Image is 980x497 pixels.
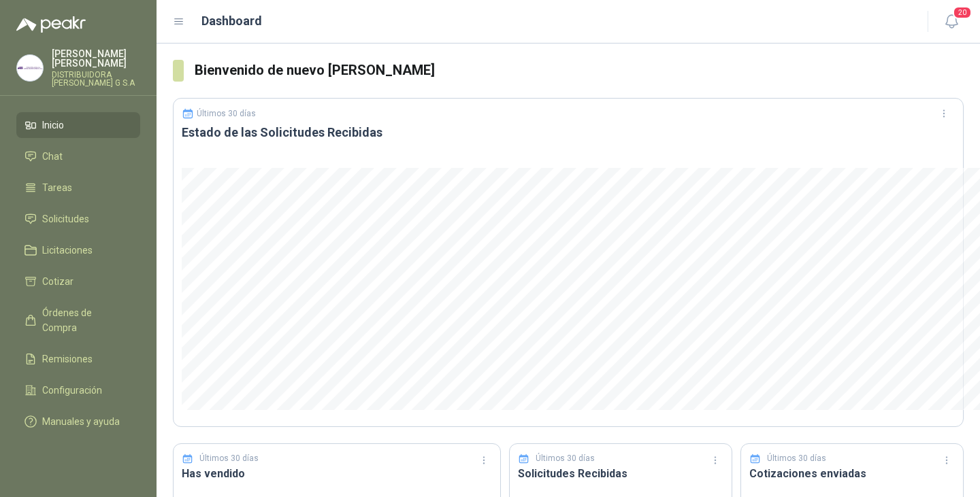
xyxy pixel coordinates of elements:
a: Órdenes de Compra [16,300,140,341]
h3: Bienvenido de nuevo [PERSON_NAME] [195,60,964,81]
img: Company Logo [17,55,43,81]
h3: Has vendido [182,465,492,482]
img: Logo peakr [16,16,86,33]
a: Cotizar [16,269,140,294]
span: Configuración [42,383,102,398]
a: Manuales y ayuda [16,409,140,434]
h3: Solicitudes Recibidas [518,465,723,482]
a: Remisiones [16,346,140,372]
span: Inicio [42,118,64,133]
p: Últimos 30 días [197,109,256,118]
h1: Dashboard [201,12,262,31]
span: Órdenes de Compra [42,305,127,335]
a: Solicitudes [16,206,140,232]
span: Solicitudes [42,211,89,226]
p: Últimos 30 días [767,452,826,465]
a: Inicio [16,112,140,138]
p: Últimos 30 días [199,452,259,465]
span: Chat [42,149,63,164]
h3: Cotizaciones enviadas [749,465,955,482]
span: Tareas [42,180,72,195]
button: 20 [939,10,964,34]
span: Remisiones [42,352,93,366]
a: Chat [16,143,140,169]
a: Licitaciones [16,237,140,263]
a: Configuración [16,377,140,403]
span: Manuales y ayuda [42,414,120,429]
span: Licitaciones [42,243,93,258]
a: Tareas [16,175,140,201]
span: Cotizar [42,274,73,289]
p: Últimos 30 días [536,452,595,465]
p: DISTRIBUIDORA [PERSON_NAME] G S.A [52,71,140,87]
p: [PERSON_NAME] [PERSON_NAME] [52,49,140,68]
h3: Estado de las Solicitudes Recibidas [182,124,955,141]
span: 20 [953,6,972,19]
